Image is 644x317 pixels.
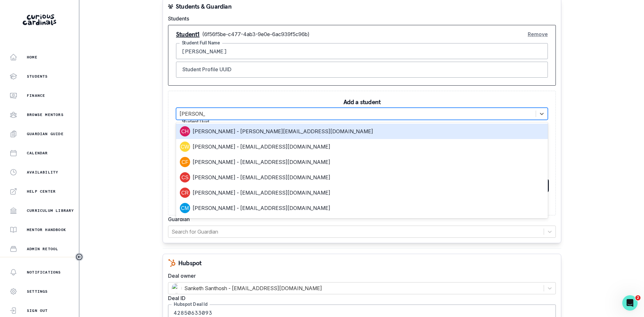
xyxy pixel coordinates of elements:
[176,3,232,10] p: Students & Guardian
[178,260,201,266] p: Hubspot
[622,295,638,311] iframe: Intercom live chat
[27,93,45,98] p: Finance
[168,272,552,280] label: Deal owner
[27,308,48,313] p: Sign Out
[180,188,544,198] div: [PERSON_NAME] - [EMAIL_ADDRESS][DOMAIN_NAME]
[27,246,58,251] p: Admin Retool
[343,99,381,105] p: Add a student
[27,208,74,213] p: Curriculum Library
[23,14,56,25] img: Curious Cardinals Logo
[180,157,544,167] div: [PERSON_NAME] - [EMAIL_ADDRESS][DOMAIN_NAME]
[168,294,552,302] label: Deal ID
[180,203,544,213] div: [PERSON_NAME] - [EMAIL_ADDRESS][DOMAIN_NAME]
[27,189,56,194] p: Help Center
[27,289,48,294] p: Settings
[180,172,544,182] div: [PERSON_NAME] - [EMAIL_ADDRESS][DOMAIN_NAME]
[202,30,310,38] p: ( 6f56f5be-c477-4ab3-9e0e-6ac939f5c96b )
[27,270,61,275] p: Notifications
[168,215,552,223] label: Guardian
[27,151,48,156] p: Calendar
[27,55,37,60] p: Home
[27,112,64,117] p: Browse Mentors
[27,227,66,232] p: Mentor Handbook
[27,74,48,79] p: Students
[180,126,544,136] div: [PERSON_NAME] - [PERSON_NAME][EMAIL_ADDRESS][DOMAIN_NAME]
[176,31,200,37] p: Student 1
[528,28,548,41] button: Remove
[27,170,58,175] p: Availability
[635,295,640,300] span: 2
[168,15,552,22] label: Students
[27,131,64,136] p: Guardian Guide
[180,142,544,152] div: [PERSON_NAME] - [EMAIL_ADDRESS][DOMAIN_NAME]
[75,253,83,261] button: Toggle sidebar
[172,283,540,293] div: Sanketh Santhosh - [EMAIL_ADDRESS][DOMAIN_NAME]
